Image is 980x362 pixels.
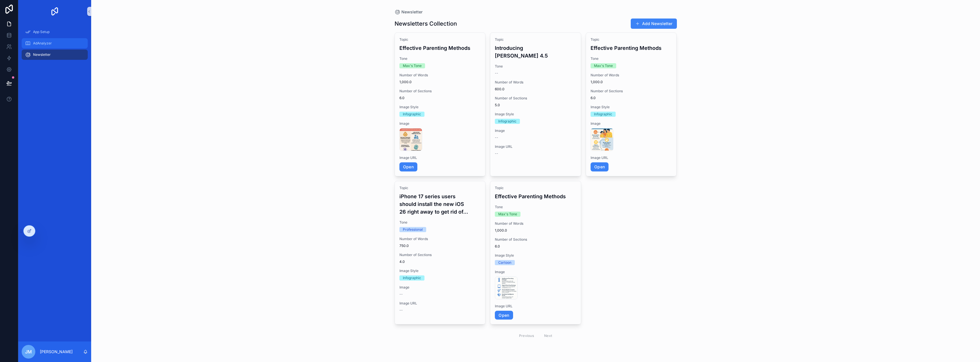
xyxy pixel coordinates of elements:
span: Image URL [399,301,481,306]
span: AdAnalyzer [33,41,52,46]
span: Image [399,121,481,126]
span: 1,000.0 [399,80,481,84]
a: AdAnalyzer [22,38,88,48]
h4: Effective Parenting Methods [399,44,481,52]
span: Image [399,285,481,290]
span: 750.0 [399,244,481,248]
span: Tone [495,205,576,209]
h4: iPhone 17 series users should install the new iOS 26 right away to get rid of… [399,193,481,216]
h4: Effective Parenting Methods [495,193,576,200]
h4: Effective Parenting Methods [591,44,672,52]
span: -- [399,292,403,296]
div: Max's Tone [403,63,422,68]
span: Number of Sections [495,96,576,101]
span: Tone [495,64,576,69]
p: [PERSON_NAME] [40,349,73,355]
span: Image Style [399,105,481,109]
a: Open [399,162,417,171]
h1: Newsletters Collection [395,20,457,28]
a: Newsletter [22,50,88,60]
span: Number of Sections [399,89,481,93]
span: Image URL [495,304,576,308]
span: Tone [399,56,481,61]
span: Image Style [495,112,576,116]
span: Image URL [399,156,481,160]
a: TopicEffective Parenting MethodsToneMax's ToneNumber of Words1,000.0Number of Sections6.0Image St... [586,32,677,176]
span: Image [495,128,576,133]
span: Image URL [591,156,672,160]
button: Add Newsletter [631,19,677,29]
a: TopicEffective Parenting MethodsToneMax's ToneNumber of Words1,000.0Number of Sections6.0Image St... [395,32,486,176]
span: 5.0 [495,103,576,107]
span: Number of Words [591,73,672,77]
div: Infographic [403,112,421,117]
span: Topic [591,37,672,42]
div: Infographic [498,119,516,124]
a: Open [495,311,513,320]
div: scrollable content [18,23,91,67]
a: App Setup [22,27,88,37]
img: App logo [50,7,59,16]
span: Number of Sections [399,253,481,257]
a: Open [591,162,609,171]
span: -- [495,151,498,156]
span: Newsletter [401,9,422,15]
span: Tone [399,220,481,225]
div: Infographic [594,112,612,117]
div: Infographic [403,275,421,281]
a: TopiciPhone 17 series users should install the new iOS 26 right away to get rid of…ToneProfession... [395,181,486,325]
span: -- [495,71,498,75]
span: Topic [495,186,576,190]
span: JM [25,348,32,355]
a: Newsletter [395,9,422,15]
span: Image [495,270,576,274]
span: Newsletter [33,52,51,57]
span: Topic [399,186,481,190]
div: Professional [403,227,423,232]
a: TopicIntroducing [PERSON_NAME] 4.5Tone--Number of Words600.0Number of Sections5.0Image StyleInfog... [490,32,581,176]
span: 6.0 [495,244,576,249]
span: Image [591,121,672,126]
span: Number of Sections [591,89,672,93]
span: Image Style [495,253,576,258]
span: Number of Sections [495,237,576,242]
span: Number of Words [399,237,481,241]
span: 600.0 [495,87,576,91]
span: 6.0 [591,96,672,100]
span: 1,000.0 [495,228,576,233]
div: Cartoon [498,260,511,265]
span: Image URL [495,144,576,149]
div: Max's Tone [498,212,517,217]
span: Image Style [399,269,481,273]
span: Number of Words [495,221,576,226]
span: 4.0 [399,259,481,264]
span: -- [399,308,403,312]
h4: Introducing [PERSON_NAME] 4.5 [495,44,576,60]
span: Number of Words [495,80,576,85]
span: 6.0 [399,96,481,100]
span: Number of Words [399,73,481,77]
span: Topic [495,37,576,42]
span: Image Style [591,105,672,109]
span: Topic [399,37,481,42]
span: App Setup [33,30,50,34]
span: -- [495,135,498,140]
span: 1,000.0 [591,80,672,84]
a: TopicEffective Parenting MethodsToneMax's ToneNumber of Words1,000.0Number of Sections6.0Image St... [490,181,581,325]
div: Max's Tone [594,63,613,68]
span: Tone [591,56,672,61]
